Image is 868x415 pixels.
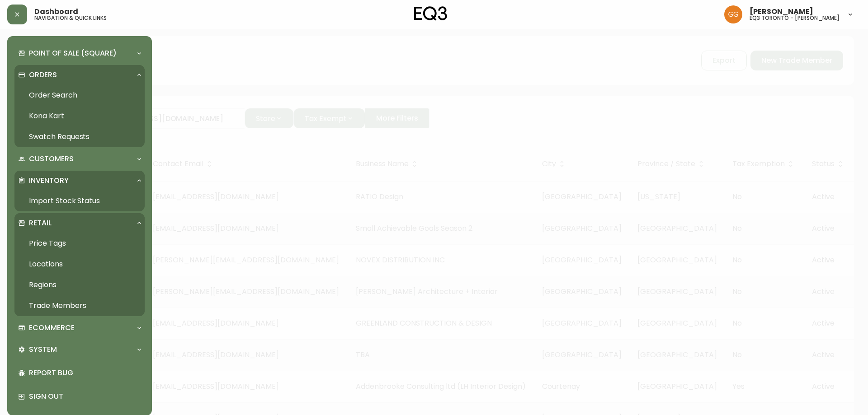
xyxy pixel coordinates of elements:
[34,15,107,21] h5: navigation & quick links
[14,191,145,211] a: Import Stock Status
[414,6,448,21] img: logo
[14,295,145,316] a: Trade Members
[14,361,145,385] div: Report Bug
[14,275,145,295] a: Regions
[14,65,145,85] div: Orders
[14,106,145,126] a: Kona Kart
[14,43,145,63] div: Point of Sale (Square)
[750,8,813,15] span: [PERSON_NAME]
[14,254,145,275] a: Locations
[29,70,57,80] p: Orders
[29,218,52,228] p: Retail
[29,392,141,401] p: Sign Out
[14,149,145,169] div: Customers
[14,340,145,359] div: System
[29,176,69,186] p: Inventory
[750,15,840,21] h5: eq3 toronto - [PERSON_NAME]
[14,318,145,338] div: Ecommerce
[14,385,145,408] div: Sign Out
[29,154,74,164] p: Customers
[724,5,742,23] img: dbfc93a9366efef7dcc9a31eef4d00a7
[14,85,145,106] a: Order Search
[14,213,145,233] div: Retail
[29,345,57,354] p: System
[29,323,75,333] p: Ecommerce
[34,8,78,15] span: Dashboard
[29,48,117,58] p: Point of Sale (Square)
[14,171,145,191] div: Inventory
[14,126,145,147] a: Swatch Requests
[29,368,141,378] p: Report Bug
[14,233,145,254] a: Price Tags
